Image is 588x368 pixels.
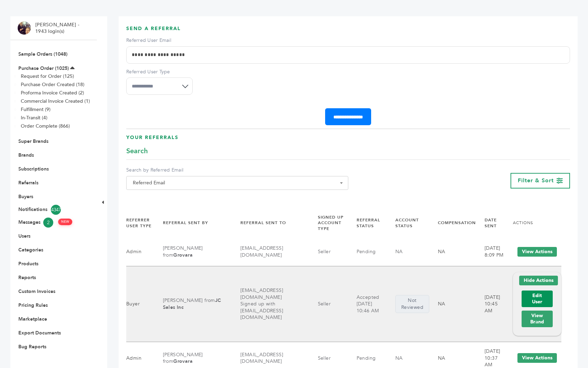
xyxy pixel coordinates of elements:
a: REFERRAL SENT BY [163,220,208,226]
a: Super Brands [18,138,48,145]
a: Subscriptions [18,166,49,172]
a: Brands [18,152,34,158]
span: 4347 [51,205,61,215]
a: Users [18,233,30,239]
a: Sample Orders (1048) [18,51,67,57]
a: Messages2 NEW [18,218,89,228]
b: Grovara [173,252,193,258]
a: In-Transit (4) [21,114,47,121]
a: Categories [18,247,43,253]
a: Purchase Order (1025) [18,65,69,72]
a: COMPENSATION [438,220,476,226]
li: [PERSON_NAME] - 1943 login(s) [35,21,81,35]
span: [DATE] 8:09 PM [485,245,504,258]
span: Signed up with [EMAIL_ADDRESS][DOMAIN_NAME] [240,301,283,321]
a: Seller [318,248,331,255]
a: [PERSON_NAME] from [163,351,203,365]
a: Proforma Invoice Created (2) [21,90,84,96]
a: [EMAIL_ADDRESS][DOMAIN_NAME] [240,287,283,321]
a: REFERRAL STATUS [357,217,380,229]
a: NA [395,355,403,361]
a: Purchase Order Created (18) [21,81,84,88]
span: Referred Email [130,178,344,188]
span: [DATE] 10:45 AM [485,294,500,314]
span: Referred Email [126,176,348,190]
div: Not Reviewed [395,295,429,313]
button: View Actions [517,353,557,363]
td: NA [429,238,476,266]
td: NA [429,266,476,342]
a: Pending [357,355,376,361]
a: Order Complete (866) [21,123,70,129]
button: Hide Actions [519,276,558,285]
a: Pricing Rules [18,302,48,309]
a: Custom Invoices [18,288,55,295]
a: NA [395,248,403,255]
a: [EMAIL_ADDRESS][DOMAIN_NAME] [240,351,283,365]
a: REFERRER USER TYPE [126,217,151,229]
a: Accepted [DATE] 10:46 AM [357,294,379,314]
a: Edit User [522,291,553,307]
a: SIGNED UP ACCOUNT TYPE [318,214,343,232]
span: NEW [58,219,72,225]
a: [EMAIL_ADDRESS][DOMAIN_NAME] [240,245,283,258]
a: Products [18,260,38,267]
label: Search by Referred Email [126,167,348,174]
a: View Brand [522,311,553,327]
label: Referred User Type [126,68,193,75]
a: Seller [318,355,331,361]
a: ACCOUNT STATUS [395,217,419,229]
a: Referrals [18,180,38,186]
a: Fulfillment (9) [21,106,50,113]
span: Search [126,146,148,156]
td: Admin [126,238,154,266]
h3: Send A Referral [126,25,570,37]
a: [PERSON_NAME] from [163,245,203,258]
a: Export Documents [18,330,61,336]
a: [PERSON_NAME] from [163,297,221,311]
a: Buyers [18,193,33,200]
a: Seller [318,301,331,307]
label: Referred User Email [126,37,570,44]
a: Commercial Invoice Created (1) [21,98,90,104]
h3: Your Referrals [126,134,570,146]
b: JC Sales Inc [163,297,221,311]
button: View Actions [517,247,557,257]
a: Notifications4347 [18,205,89,215]
span: 2 [43,218,53,228]
a: Request for Order (125) [21,73,74,80]
b: Grovara [173,358,193,365]
th: Actions [504,209,561,238]
a: Pending [357,248,376,255]
a: Marketplace [18,316,47,322]
a: Bug Reports [18,343,46,350]
a: REFERRAL SENT TO [240,220,286,226]
a: DATE SENT [485,217,497,229]
a: Reports [18,274,36,281]
td: Buyer [126,266,154,342]
span: Filter & Sort [518,177,554,184]
span: [DATE] 10:37 AM [485,348,500,368]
